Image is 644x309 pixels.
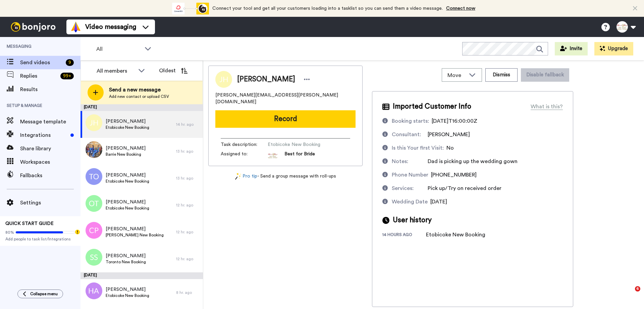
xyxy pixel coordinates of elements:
span: [PERSON_NAME] [106,145,146,152]
span: [PERSON_NAME] [428,132,470,137]
img: to.png [86,168,102,185]
span: [PERSON_NAME] [237,74,295,84]
img: vm-color.svg [70,22,81,32]
button: Collapse menu [17,289,63,298]
div: - Send a group message with roll-ups [208,173,363,180]
span: [DATE]T16:00:00Z [432,118,477,124]
img: bj-logo-header-white.svg [8,22,58,32]
span: Add people to task list/Integrations [5,236,75,242]
span: No [446,145,454,151]
span: Dad is picking up the wedding gown [428,159,518,164]
span: Etobicoke New Booking [268,141,331,148]
div: 14 hr. ago [176,122,200,127]
img: cp.png [86,222,102,239]
span: QUICK START GUIDE [5,221,54,226]
span: Task description : [221,141,268,148]
span: [PERSON_NAME] [106,226,164,232]
span: Settings [20,199,80,207]
div: 99 + [60,73,74,79]
a: Connect now [446,6,475,11]
span: Etobicoke New Booking [106,205,149,211]
div: 12 hr. ago [176,229,200,235]
span: Connect your tool and get all your customers loading into a tasklist so you can send them a video... [212,6,443,11]
button: Oldest [154,64,193,77]
span: Toronto New Booking [106,259,146,265]
iframe: Intercom live chat [621,286,637,302]
button: Dismiss [485,68,518,82]
span: [PERSON_NAME] New Booking [106,232,164,238]
span: Etobicoke New Booking [106,293,149,298]
img: f8c98f59-02e2-41d0-b4e8-bc3e07655377.jpg [86,141,102,158]
div: All members [97,67,135,75]
span: 80% [5,230,14,235]
span: Add new contact or upload CSV [109,94,169,99]
span: [PERSON_NAME] [106,199,149,205]
span: Integrations [20,131,68,139]
div: Tooltip anchor [74,229,80,235]
span: 6 [635,286,640,292]
span: Assigned to: [221,151,268,161]
button: Upgrade [594,42,633,55]
img: ss.png [86,249,102,266]
div: Wedding Date [392,198,428,206]
span: [DATE] [430,199,447,204]
div: 13 hr. ago [176,149,200,154]
span: Move [447,71,466,79]
div: Phone Number [392,171,428,179]
span: [PERSON_NAME] [106,118,149,125]
div: 8 hr. ago [176,290,200,295]
span: Etobicoke New Booking [106,125,149,130]
div: What is this? [531,103,563,111]
span: Barrie New Booking [106,152,146,157]
span: Share library [20,145,80,153]
div: Booking starts: [392,117,429,125]
span: Best for Bride [284,151,315,161]
span: Message template [20,118,80,126]
span: Pick up/Try on received order [428,186,501,191]
div: animation [172,3,209,14]
span: Video messaging [85,22,136,32]
button: Disable fallback [521,68,569,82]
div: Is this Your first Visit: [392,144,444,152]
span: Workspaces [20,158,80,166]
div: 9 [66,59,74,66]
span: Results [20,85,80,93]
div: 13 hr. ago [176,176,200,181]
span: [PHONE_NUMBER] [431,172,477,178]
div: Etobicoke New Booking [426,231,485,239]
img: Image of Janelle Heath [215,71,232,88]
span: User history [393,215,432,225]
div: 12 hr. ago [176,256,200,262]
div: Notes: [392,157,408,165]
span: Send a new message [109,86,169,94]
button: Invite [555,42,588,55]
div: [DATE] [80,104,203,111]
img: magic-wand.svg [235,173,241,180]
span: Imported Customer Info [393,102,471,112]
img: ha.png [86,282,102,299]
div: [DATE] [80,272,203,279]
span: All [96,45,141,53]
div: Consultant: [392,130,421,139]
img: jh.png [86,114,102,131]
div: 12 hr. ago [176,202,200,208]
span: [PERSON_NAME] [106,286,149,293]
span: [PERSON_NAME][EMAIL_ADDRESS][PERSON_NAME][DOMAIN_NAME] [215,92,356,105]
span: Collapse menu [30,291,58,297]
span: [PERSON_NAME] [106,172,149,179]
button: Record [215,110,356,128]
a: Pro tip [235,173,257,180]
span: [PERSON_NAME] [106,253,146,259]
div: 14 hours ago [382,232,426,239]
div: Services: [392,184,414,192]
span: Send videos [20,59,63,67]
img: ot.png [86,195,102,212]
span: Etobicoke New Booking [106,179,149,184]
span: Replies [20,72,58,80]
span: Fallbacks [20,171,80,180]
img: 91623c71-7e9f-4b80-8d65-0a2994804f61-1625177954.jpg [268,151,278,161]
